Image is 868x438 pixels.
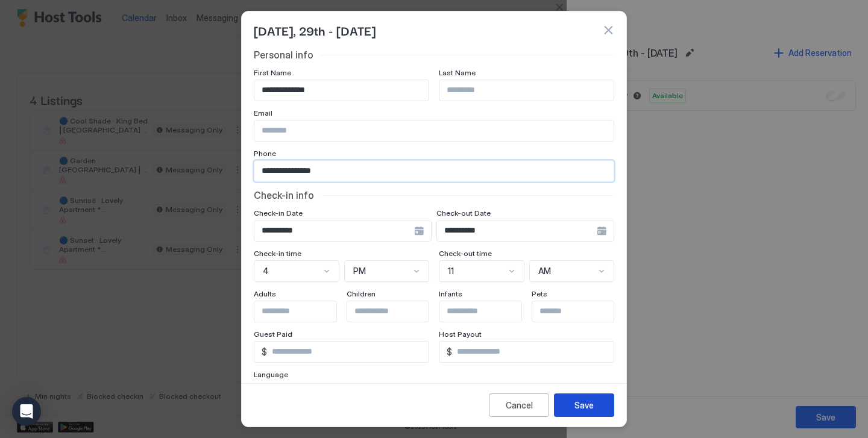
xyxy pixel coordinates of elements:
[574,399,594,411] div: Save
[437,221,597,241] input: Input Field
[439,330,482,339] span: Host Payout
[254,221,414,241] input: Input Field
[532,289,547,298] span: Pets
[554,393,614,417] button: Save
[254,149,276,158] span: Phone
[254,249,301,258] span: Check-in time
[263,266,269,277] span: 4
[254,108,272,117] span: Email
[254,301,353,322] input: Input Field
[436,208,491,217] span: Check-out Date
[447,346,452,357] span: $
[254,80,429,101] input: Input Field
[254,49,313,61] span: Personal info
[254,208,303,217] span: Check-in Date
[347,289,376,298] span: Children
[452,342,614,362] input: Input Field
[12,397,41,426] div: Open Intercom Messenger
[439,80,614,101] input: Input Field
[439,68,476,77] span: Last Name
[254,370,288,379] span: Language
[254,289,276,298] span: Adults
[262,346,267,357] span: $
[347,301,446,322] input: Input Field
[254,21,376,39] span: [DATE], 29th - [DATE]
[489,393,549,417] button: Cancel
[254,68,291,77] span: First Name
[254,120,614,141] input: Input Field
[254,330,292,339] span: Guest Paid
[353,266,366,277] span: PM
[439,289,462,298] span: Infants
[506,399,533,411] div: Cancel
[448,266,454,277] span: 11
[254,189,314,201] span: Check-in info
[254,161,614,181] input: Input Field
[439,301,538,322] input: Input Field
[532,301,631,322] input: Input Field
[439,249,492,258] span: Check-out time
[538,266,551,277] span: AM
[267,342,429,362] input: Input Field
